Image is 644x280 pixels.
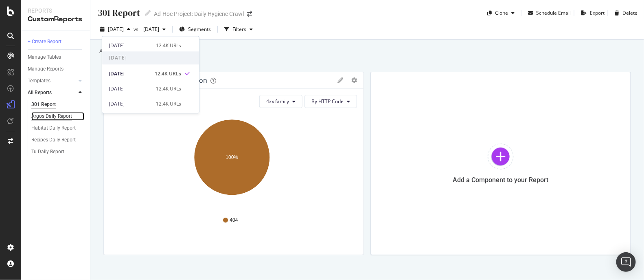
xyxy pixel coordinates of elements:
div: Reports [28,7,83,15]
div: Tu Daily Report [31,148,64,156]
div: Add a Component to your Report [453,176,549,184]
div: 12.4K URLs [156,42,181,49]
a: All Reports [28,88,76,97]
a: + Create Report [28,37,84,46]
div: 12.4K URLs [156,100,181,108]
div: [DATE] [109,42,151,49]
button: Filters [221,23,256,36]
div: 301 Report [97,7,140,19]
button: Delete [611,7,637,20]
span: 404 [230,217,238,224]
a: Manage Reports [28,65,84,73]
div: Clone [495,9,508,16]
button: Segments [176,23,214,36]
a: Habitat Daily Report [31,124,84,132]
div: Export [590,9,605,16]
a: Argos Daily Report [31,112,84,121]
a: 301 Report [31,100,84,109]
div: Argos Daily Report [31,112,72,121]
i: Edit report name [145,10,151,16]
a: Manage Tables [28,53,84,62]
div: Manage Tables [28,53,61,62]
button: [DATE] [97,23,134,36]
div: Filters [232,26,246,33]
div: [DATE] [109,70,150,77]
div: Manage Reports [28,65,64,73]
div: Ad-Hoc Project: Daily Hygiene Crawl [154,10,244,18]
span: 2025 Aug. 31st [108,26,124,33]
button: Clone [484,7,518,20]
a: Templates [28,77,76,85]
div: 12.4K URLs [156,85,181,93]
div: Add a short description [99,47,164,55]
div: HTTP Status Codes Distributiongeargear4xx familyBy HTTP CodeA chart.404 [103,72,364,255]
a: Recipes Daily Report [31,136,84,144]
div: All Reports [28,88,52,97]
span: [DATE] [102,51,199,64]
button: [DATE] [140,23,169,36]
button: Export [578,7,605,20]
a: Tu Daily Report [31,148,84,156]
div: [DATE] [109,85,151,93]
button: 4xx family [259,95,302,108]
div: arrow-right-arrow-left [247,11,252,17]
div: Open Intercom Messenger [616,252,636,272]
div: Habitat Daily Report [31,124,76,132]
svg: A chart. [110,115,353,209]
span: Segments [188,26,211,33]
span: By HTTP Code [311,98,344,105]
button: By HTTP Code [304,95,357,108]
div: 12.4K URLs [155,70,181,77]
text: 100% [226,154,239,160]
button: Schedule Email [525,7,571,20]
div: 301 Report [31,100,56,109]
span: 4xx family [266,98,289,105]
div: Schedule Email [536,9,571,16]
div: [DATE] [109,100,151,108]
span: 2025 Aug. 3rd [140,26,159,33]
div: Recipes Daily Report [31,136,76,144]
div: gear [351,77,357,83]
span: vs [134,26,140,33]
div: CustomReports [28,15,83,24]
div: Templates [28,77,50,85]
div: Delete [622,9,637,16]
div: + Create Report [28,37,61,46]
